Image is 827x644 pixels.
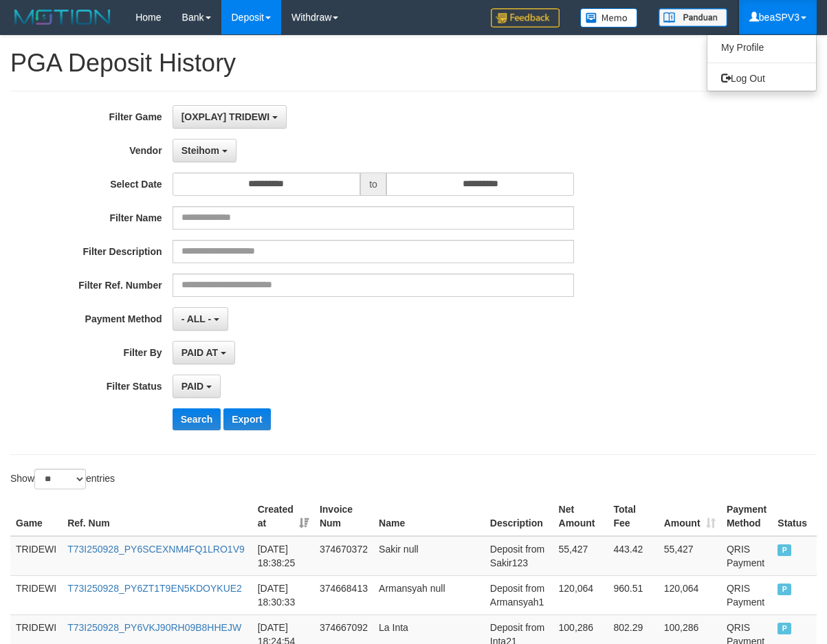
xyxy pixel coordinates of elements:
[707,38,816,56] a: My Profile
[721,497,772,536] th: Payment Method
[659,8,727,27] img: panduan.png
[608,497,658,536] th: Total Fee
[173,139,236,162] button: Steihom
[373,575,485,614] td: Armansyah null
[10,575,62,614] td: TRIDEWI
[67,622,241,633] a: T73I250928_PY6VKJ90RH09B8HHEJW
[181,111,270,122] span: [OXPLAY] TRIDEWI
[173,307,228,331] button: - ALL -
[580,8,638,27] img: Button%20Memo.svg
[181,145,219,156] span: Steihom
[491,8,560,27] img: Feedback.jpg
[721,575,772,614] td: QRIS Payment
[252,497,314,536] th: Created at: activate to sort column ascending
[485,575,553,614] td: Deposit from Armansyah1
[67,583,242,594] a: T73I250928_PY6ZT1T9EN5KDOYKUE2
[485,497,553,536] th: Description
[659,536,721,576] td: 55,427
[252,536,314,576] td: [DATE] 18:38:25
[10,497,62,536] th: Game
[373,536,485,576] td: Sakir null
[173,408,221,430] button: Search
[778,584,791,595] span: PAID
[173,375,221,398] button: PAID
[778,544,791,556] span: PAID
[10,536,62,576] td: TRIDEWI
[485,536,553,576] td: Deposit from Sakir123
[181,313,212,324] span: - ALL -
[173,341,235,364] button: PAID AT
[772,497,817,536] th: Status
[608,536,658,576] td: 443.42
[659,497,721,536] th: Amount: activate to sort column ascending
[67,544,245,555] a: T73I250928_PY6SCEXNM4FQ1LRO1V9
[707,69,816,87] a: Log Out
[360,173,386,196] span: to
[553,575,608,614] td: 120,064
[373,497,485,536] th: Name
[659,575,721,614] td: 120,064
[62,497,252,536] th: Ref. Num
[778,623,791,634] span: PAID
[181,381,203,392] span: PAID
[314,497,373,536] th: Invoice Num
[721,536,772,576] td: QRIS Payment
[10,469,115,489] label: Show entries
[173,105,287,129] button: [OXPLAY] TRIDEWI
[252,575,314,614] td: [DATE] 18:30:33
[10,7,115,27] img: MOTION_logo.png
[34,469,86,489] select: Showentries
[314,536,373,576] td: 374670372
[181,347,218,358] span: PAID AT
[608,575,658,614] td: 960.51
[10,49,817,77] h1: PGA Deposit History
[314,575,373,614] td: 374668413
[553,497,608,536] th: Net Amount
[223,408,270,430] button: Export
[553,536,608,576] td: 55,427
